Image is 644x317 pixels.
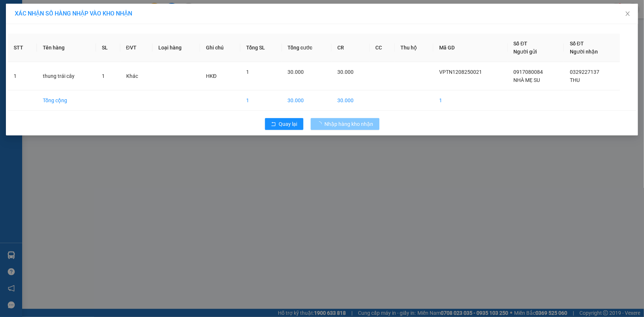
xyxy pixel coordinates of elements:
button: rollbackQuay lại [265,118,303,130]
td: 30.000 [282,90,332,111]
span: Số ĐT [570,41,584,46]
span: 0917080084 [514,69,543,75]
span: VPTN1208250021 [439,69,482,75]
td: Tổng cộng [37,90,96,111]
th: Tổng cước [282,34,332,62]
span: close [625,11,631,17]
th: Mã GD [433,34,507,62]
span: 30.000 [337,69,354,75]
span: HKĐ [206,73,217,79]
th: Tổng SL [240,34,282,62]
th: Tên hàng [37,34,96,62]
span: 0329227137 [570,69,599,75]
button: Close [617,4,638,24]
span: Người gửi [514,49,537,55]
span: loading [317,121,325,127]
span: Quay lại [279,120,297,128]
button: Nhập hàng kho nhận [311,118,379,130]
th: CR [331,34,369,62]
td: 1 [433,90,507,111]
span: Số ĐT [514,41,528,46]
td: Khác [120,62,152,90]
td: 1 [240,90,282,111]
span: Người nhận [570,49,598,55]
b: GỬI : PV [GEOGRAPHIC_DATA] [9,54,110,78]
th: SL [96,34,120,62]
img: logo.jpg [9,9,46,46]
th: STT [8,34,37,62]
span: 1 [102,73,105,79]
span: XÁC NHẬN SỐ HÀNG NHẬP VÀO KHO NHẬN [15,10,132,17]
span: 30.000 [288,69,304,75]
th: Thu hộ [395,34,434,62]
td: thung trái cây [37,62,96,90]
span: Nhập hàng kho nhận [325,120,373,128]
span: 1 [246,69,249,75]
th: ĐVT [120,34,152,62]
span: rollback [271,121,276,127]
li: Hotline: 1900 8153 [69,27,309,37]
span: THU [570,77,580,83]
th: Ghi chú [200,34,240,62]
td: 1 [8,62,37,90]
li: [STREET_ADDRESS][PERSON_NAME]. [GEOGRAPHIC_DATA], Tỉnh [GEOGRAPHIC_DATA] [69,18,309,27]
th: CC [370,34,395,62]
th: Loại hàng [152,34,200,62]
span: NHÀ MẸ SU [514,77,540,83]
td: 30.000 [331,90,369,111]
